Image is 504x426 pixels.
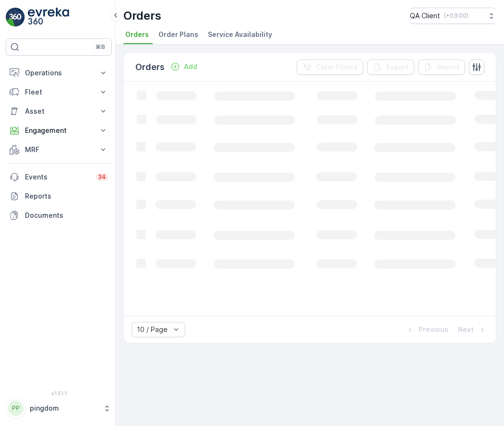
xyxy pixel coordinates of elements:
[316,62,358,72] p: Clear Filters
[437,62,459,72] p: Import
[125,30,149,39] span: Orders
[444,12,468,20] p: ( +03:00 )
[386,62,408,72] p: Export
[208,30,272,39] span: Service Availability
[184,62,197,71] p: Add
[457,324,488,335] button: Next
[410,11,440,21] p: QA Client
[6,187,112,206] a: Reports
[6,390,112,396] span: v 1.51.1
[28,8,69,27] img: logo_light-DOdMpM7g.png
[6,8,25,27] img: logo
[6,167,112,187] a: Events34
[418,59,465,75] button: Import
[458,325,474,334] p: Next
[6,140,112,159] button: MRF
[297,59,363,75] button: Clear Filters
[158,30,198,39] span: Order Plans
[25,172,90,182] p: Events
[98,173,106,181] p: 34
[135,60,165,74] p: Orders
[6,206,112,225] a: Documents
[96,43,105,51] p: ⌘B
[367,59,414,75] button: Export
[410,8,496,24] button: QA Client(+03:00)
[25,126,93,135] p: Engagement
[8,401,24,416] div: PP
[123,8,161,24] p: Orders
[30,403,98,413] p: pingdom
[25,145,93,154] p: MRF
[6,102,112,121] button: Asset
[6,63,112,83] button: Operations
[6,121,112,140] button: Engagement
[404,324,449,335] button: Previous
[25,87,93,97] p: Fleet
[25,106,93,116] p: Asset
[25,191,108,201] p: Reports
[167,61,201,72] button: Add
[6,83,112,102] button: Fleet
[25,68,93,78] p: Operations
[419,325,448,334] p: Previous
[6,398,112,418] button: PPpingdom
[25,211,108,220] p: Documents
